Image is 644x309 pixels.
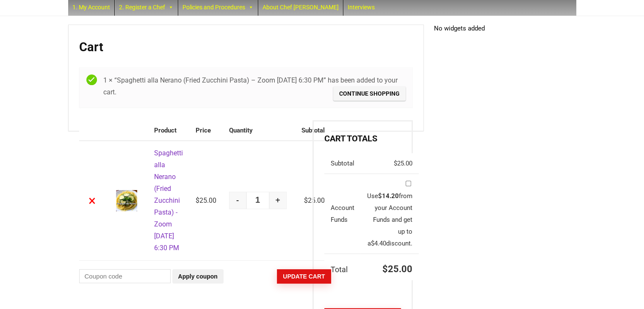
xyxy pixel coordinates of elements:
[246,192,269,209] input: Qty
[304,196,325,204] bdi: 25.00
[154,149,183,252] a: Spaghetti alla Nerano (Fried Zucchini Pasta) - Zoom [DATE] 6:30 PM
[196,196,199,204] span: $
[324,174,361,254] th: Account Funds
[382,264,388,274] span: $
[277,269,331,284] button: Update cart
[295,120,331,141] th: Subtotal
[229,192,246,209] button: -
[371,240,374,247] span: $
[223,120,295,141] th: Quantity
[116,190,137,211] img: Spaghetti alla Nerano (Fried Zucchini Pasta) - Zoom Monday Aug 25, 2025 @ 6:30 PM
[269,192,287,209] button: +
[86,194,99,207] a: Remove Spaghetti alla Nerano (Fried Zucchini Pasta) - Zoom Monday Aug 25, 2025 @ 6:30 PM from cart
[367,192,412,247] label: Use from your Account Funds and get up to a discount.
[148,120,189,141] th: Product
[196,196,216,204] bdi: 25.00
[304,196,308,204] span: $
[394,160,397,167] span: $
[324,290,401,304] iframe: PayPal Message 1
[382,264,412,274] bdi: 25.00
[324,132,401,145] h2: Cart totals
[172,269,224,284] button: Apply coupon
[324,153,361,174] th: Subtotal
[371,240,386,247] span: 4.40
[378,192,382,200] span: $
[333,86,406,101] a: Continue shopping
[79,40,413,54] h1: Cart
[79,67,413,108] div: 1 × “Spaghetti alla Nerano (Fried Zucchini Pasta) – Zoom [DATE] 6:30 PM” has been added to your c...
[434,25,576,32] p: No widgets added
[394,160,412,167] bdi: 25.00
[324,254,361,280] th: Total
[79,269,171,283] input: Coupon code
[189,120,223,141] th: Price
[378,192,399,200] span: 14.20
